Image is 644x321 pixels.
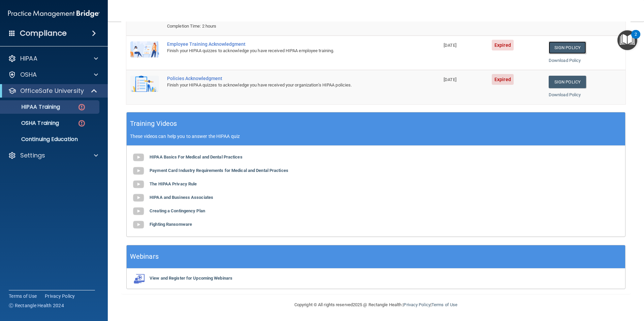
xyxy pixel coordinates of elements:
p: HIPAA [20,55,37,63]
b: Creating a Contingency Plan [150,208,205,213]
span: Ⓒ Rectangle Health 2024 [9,302,64,309]
span: Expired [492,40,514,50]
h4: Compliance [20,29,67,38]
div: Copyright © All rights reserved 2025 @ Rectangle Health | | [253,294,499,316]
a: Terms of Use [431,302,457,307]
img: webinarIcon.c7ebbf15.png [132,274,145,284]
span: [DATE] [444,77,456,82]
img: PMB logo [8,7,100,21]
div: 2 [635,34,637,43]
p: Settings [20,151,45,159]
img: gray_youtube_icon.38fcd6cc.png [132,218,145,231]
a: OSHA [8,71,98,79]
img: gray_youtube_icon.38fcd6cc.png [132,178,145,191]
img: gray_youtube_icon.38fcd6cc.png [132,164,145,178]
p: Continuing Education [4,136,96,143]
p: OfficeSafe University [20,87,84,95]
a: Download Policy [549,92,581,97]
a: Settings [8,151,98,159]
p: OSHA Training [4,120,59,127]
b: The HIPAA Privacy Rule [150,181,197,186]
b: View and Register for Upcoming Webinars [150,276,232,281]
div: Employee Training Acknowledgment [167,41,406,47]
b: Payment Card Industry Requirements for Medical and Dental Practices [150,168,288,173]
button: Open Resource Center, 2 new notifications [617,30,637,50]
div: Policies Acknowledgment [167,76,406,81]
div: Finish your HIPAA quizzes to acknowledge you have received your organization’s HIPAA policies. [167,81,406,89]
h5: Training Videos [130,118,177,130]
img: danger-circle.6113f641.png [77,103,86,111]
p: These videos can help you to answer the HIPAA quiz [130,134,622,139]
b: Fighting Ransomware [150,222,192,227]
img: gray_youtube_icon.38fcd6cc.png [132,205,145,218]
img: gray_youtube_icon.38fcd6cc.png [132,151,145,164]
span: [DATE] [444,43,456,48]
a: Download Certificate [549,17,589,22]
img: gray_youtube_icon.38fcd6cc.png [132,191,145,205]
a: Terms of Use [9,293,37,299]
b: HIPAA Basics For Medical and Dental Practices [150,154,243,159]
div: Finish your HIPAA quizzes to acknowledge you have received HIPAA employee training. [167,47,406,55]
p: HIPAA Training [4,104,60,110]
img: danger-circle.6113f641.png [77,119,86,128]
a: Sign Policy [549,41,586,54]
a: Privacy Policy [45,293,75,299]
h5: Webinars [130,251,159,262]
a: OfficeSafe University [8,87,98,95]
span: Expired [492,74,514,85]
b: HIPAA and Business Associates [150,195,213,200]
a: Download Policy [549,58,581,63]
iframe: Drift Widget Chat Controller [527,273,636,300]
a: Privacy Policy [404,302,430,307]
a: HIPAA [8,55,98,63]
p: OSHA [20,71,37,79]
a: Sign Policy [549,76,586,88]
div: Completion Time: 2 hours [167,22,406,30]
